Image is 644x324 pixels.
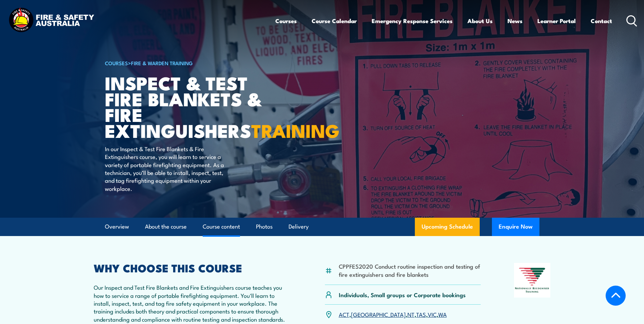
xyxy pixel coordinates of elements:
a: Upcoming Schedule [415,218,480,236]
p: , , , , , [339,310,447,318]
h6: > [105,59,273,67]
a: NT [407,310,415,318]
p: Our Inspect and Test Fire Blankets and Fire Extinguishers course teaches you how to service a ran... [94,283,292,323]
a: ACT [339,310,349,318]
p: In our Inspect & Test Fire Blankets & Fire Extinguishers course, you will learn to service a vari... [105,145,229,192]
a: VIC [428,310,437,318]
a: Emergency Response Services [372,12,453,30]
img: Nationally Recognised Training logo. [514,263,551,298]
a: Overview [105,218,129,236]
a: TAS [416,310,426,318]
p: Individuals, Small groups or Corporate bookings [339,291,466,299]
a: About Us [467,12,493,30]
h2: WHY CHOOSE THIS COURSE [94,263,292,272]
a: News [508,12,522,30]
strong: TRAINING [251,116,339,144]
a: Learner Portal [537,12,576,30]
a: Course content [203,218,240,236]
button: Enquire Now [492,218,539,236]
a: Course Calendar [312,12,357,30]
a: [GEOGRAPHIC_DATA] [351,310,406,318]
li: CPPFES2020 Conduct routine inspection and testing of fire extinguishers and fire blankets [339,262,481,278]
a: Delivery [289,218,309,236]
a: COURSES [105,59,128,67]
a: Contact [591,12,612,30]
a: Photos [256,218,273,236]
a: About the course [145,218,187,236]
a: Courses [275,12,297,30]
a: Fire & Warden Training [131,59,193,67]
a: WA [438,310,447,318]
h1: Inspect & Test Fire Blankets & Fire Extinguishers [105,75,273,138]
